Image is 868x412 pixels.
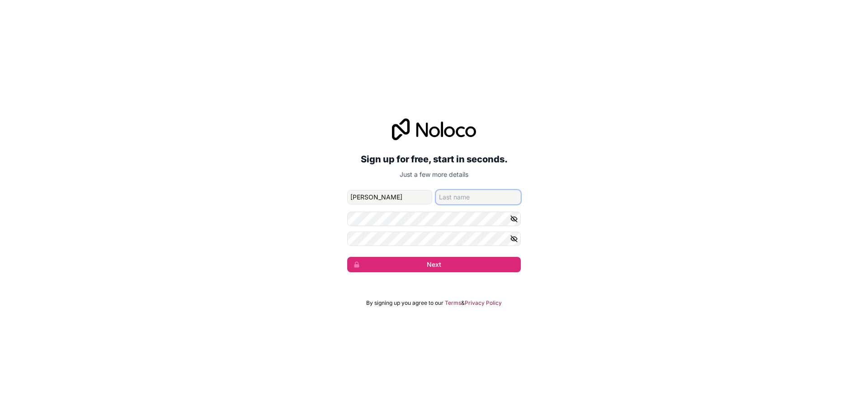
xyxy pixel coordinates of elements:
input: Confirm password [347,232,521,246]
p: Just a few more details [347,170,521,179]
input: given-name [347,190,432,204]
a: Terms [445,299,461,307]
span: & [461,299,465,307]
h2: Sign up for free, start in seconds. [347,151,521,167]
button: Next [347,257,521,272]
span: By signing up you agree to our [366,299,443,307]
input: Password [347,212,521,226]
input: family-name [436,190,521,204]
a: Privacy Policy [465,299,502,307]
